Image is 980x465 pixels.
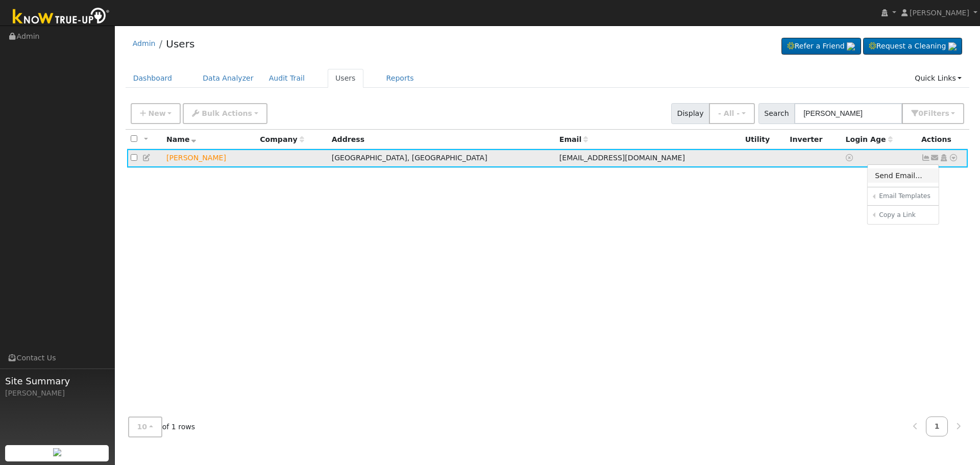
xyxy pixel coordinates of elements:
[131,103,181,124] button: New
[671,103,709,124] span: Display
[847,42,855,51] img: retrieve
[183,103,267,124] button: Bulk Actions
[332,134,552,145] div: Address
[875,209,939,221] a: Copy a Link
[128,417,195,437] span: of 1 rows
[202,109,252,117] span: Bulk Actions
[5,388,109,399] div: [PERSON_NAME]
[328,69,363,88] a: Users
[923,109,949,117] span: Filter
[195,69,261,88] a: Data Analyzer
[794,103,902,124] input: Search
[863,38,962,55] a: Request a Cleaning
[875,191,939,202] a: Email Templates
[781,38,861,55] a: Refer a Friend
[133,39,156,47] a: Admin
[53,448,61,456] img: retrieve
[930,153,940,163] a: elizabeth5cities@gmail.com
[148,109,165,117] span: New
[709,103,755,124] button: - All -
[559,135,588,143] span: Email
[948,42,957,51] img: retrieve
[846,135,893,143] span: Days since last login
[926,417,948,436] a: 1
[921,134,964,145] div: Actions
[166,38,194,50] a: Users
[939,154,948,162] a: Login As
[907,69,969,88] a: Quick Links
[879,211,932,219] h6: Copy a Link
[5,374,109,388] span: Site Summary
[260,135,304,143] span: Company name
[126,69,180,88] a: Dashboard
[163,149,256,168] td: Lead
[745,134,782,145] div: Utility
[949,153,958,163] a: Other actions
[868,168,939,183] a: Send Email...
[142,154,152,162] a: Edit User
[790,134,838,145] div: Inverter
[128,417,162,437] button: 10
[261,69,312,88] a: Audit Trail
[945,109,949,117] span: s
[328,149,556,168] td: [GEOGRAPHIC_DATA], [GEOGRAPHIC_DATA]
[910,9,969,17] span: [PERSON_NAME]
[902,103,964,124] button: 0Filters
[559,154,685,162] span: [EMAIL_ADDRESS][DOMAIN_NAME]
[921,154,930,162] a: Not connected
[137,423,148,431] span: 10
[879,192,932,200] h6: Email Templates
[8,6,115,29] img: Know True-Up
[758,103,795,124] span: Search
[846,154,855,162] a: No login access
[166,135,197,143] span: Name
[379,69,422,88] a: Reports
